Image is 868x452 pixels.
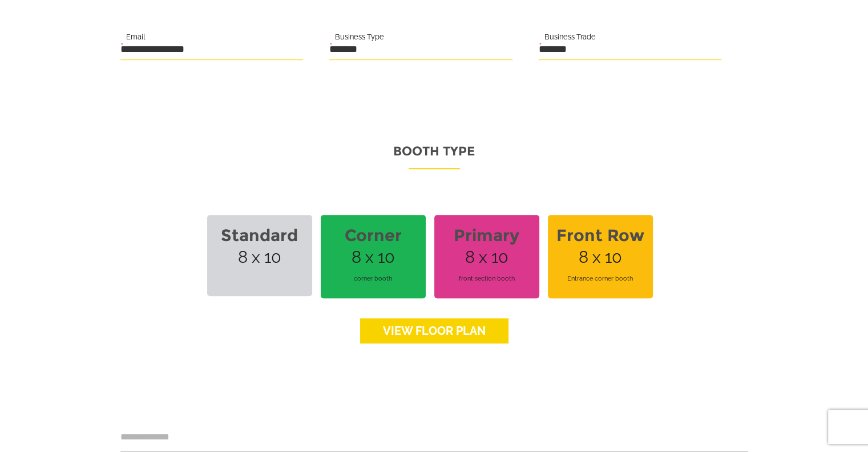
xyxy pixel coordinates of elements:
span: Entrance corner booth [555,263,646,294]
strong: Front Row [555,219,646,252]
input: Enter your last name [15,106,208,131]
p: Booth Type [120,140,748,169]
span: corner booth [328,263,419,294]
label: Business Trade [544,30,596,43]
span: 8 x 10 [548,215,653,298]
span: 8 x 10 [434,215,539,298]
input: Enter your email address [15,139,208,165]
textarea: Type your message and click 'Submit' [15,173,208,342]
span: front section booth [441,263,532,294]
span: 8 x 10 [321,215,426,298]
label: Business Type [335,30,384,43]
div: Leave a message [59,64,192,79]
div: Minimize live chat window [187,6,215,33]
strong: Primary [441,219,532,252]
em: Submit [167,352,207,367]
a: View floor Plan [360,318,508,343]
label: Email [126,30,145,43]
strong: Standard [214,219,305,252]
strong: Corner [328,219,419,252]
span: 8 x 10 [207,215,312,296]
